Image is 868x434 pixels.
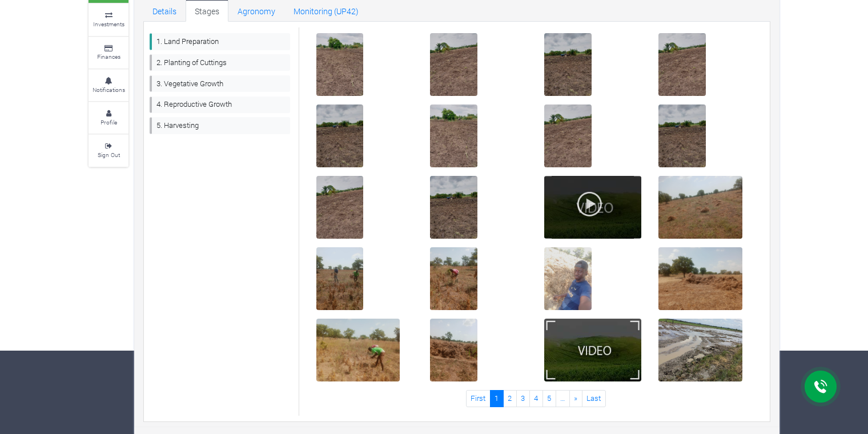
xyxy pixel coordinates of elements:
[93,86,125,94] small: Notifications
[89,135,128,166] a: Sign Out
[503,390,517,407] a: 2
[89,37,128,69] a: Finances
[150,33,290,50] a: 1. Land Preparation
[101,118,117,126] small: Profile
[308,390,765,407] nav: Page Navigation
[89,102,128,134] a: Profile
[89,70,128,101] a: Notifications
[150,75,290,92] a: 3. Vegetative Growth
[490,390,504,407] a: 1
[576,190,603,218] img: play-button.png
[98,151,120,159] small: Sign Out
[466,390,491,407] a: First
[529,390,543,407] a: 4
[150,117,290,134] a: 5. Harvesting
[97,53,120,61] small: Finances
[150,97,290,113] a: 4. Reproductive Growth
[93,20,124,28] small: Investments
[516,390,530,407] a: 3
[542,390,556,407] a: 5
[582,390,606,407] a: Last
[574,393,577,403] span: »
[150,54,290,71] a: 2. Planting of Cuttings
[556,390,570,407] a: …
[89,4,128,35] a: Investments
